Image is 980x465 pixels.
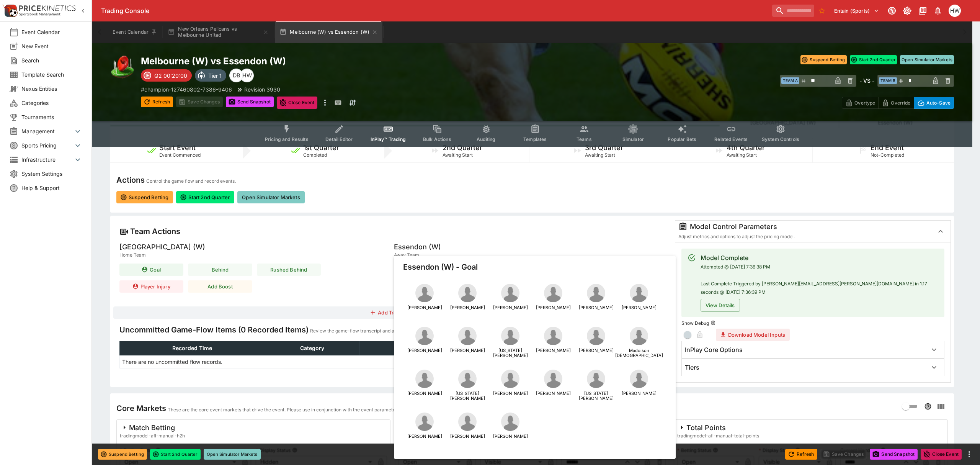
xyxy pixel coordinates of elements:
[415,413,434,431] img: Holly Ridewood
[587,284,605,302] img: Grace Brooker
[575,278,617,321] button: Grace Brooker[PERSON_NAME]
[493,391,528,401] span: [PERSON_NAME]
[587,370,605,388] img: Georgia Nanscawen
[450,434,485,444] span: [PERSON_NAME]
[615,348,663,358] span: Maddison [DEMOGRAPHIC_DATA]
[532,321,575,364] button: Matilda Dyke[PERSON_NAME]
[458,327,477,345] img: Stephanie Cain
[492,348,529,358] span: [US_STATE][PERSON_NAME]
[544,327,562,345] img: Matilda Dyke
[617,278,660,321] button: Brooke Brown[PERSON_NAME]
[446,364,489,407] button: Georgia Gee[US_STATE][PERSON_NAME]
[407,434,442,444] span: [PERSON_NAME]
[622,391,657,401] span: [PERSON_NAME]
[630,284,648,302] img: Brooke Brown
[575,321,617,364] button: Ellyse Gamble[PERSON_NAME]
[532,278,575,321] button: Grace Belloni[PERSON_NAME]
[403,364,446,407] button: Amy Gaylor[PERSON_NAME]
[630,370,648,388] img: Madison Prespakis
[579,305,614,315] span: [PERSON_NAME]
[489,321,532,364] button: Georgia Clarke[US_STATE][PERSON_NAME]
[536,305,571,315] span: [PERSON_NAME]
[458,370,477,388] img: Georgia Gee
[415,370,434,388] img: Amy Gaylor
[446,321,489,364] button: Stephanie Cain[PERSON_NAME]
[458,284,477,302] img: Sophie Alexander
[575,364,617,407] button: Georgia Nanscawen[US_STATE][PERSON_NAME]
[501,413,519,431] img: Stephanie Wales
[536,391,571,401] span: [PERSON_NAME]
[489,278,532,321] button: Daria Bannister[PERSON_NAME]
[501,370,519,388] img: Maggie MacLachlan
[617,321,660,364] button: Maddison GayMaddison [DEMOGRAPHIC_DATA]
[630,327,648,345] img: Maddison Gay
[407,391,442,401] span: [PERSON_NAME]
[544,370,562,388] img: Courtney Murphy
[407,348,442,358] span: [PERSON_NAME]
[587,327,605,345] img: Ellyse Gamble
[415,284,434,302] img: Chloe Adams
[415,327,434,345] img: Mia Busch
[493,305,528,315] span: [PERSON_NAME]
[403,321,446,364] button: Mia Busch[PERSON_NAME]
[622,305,657,315] span: [PERSON_NAME]
[532,364,575,407] button: Courtney Murphy[PERSON_NAME]
[450,348,485,358] span: [PERSON_NAME]
[578,391,614,401] span: [US_STATE][PERSON_NAME]
[446,278,489,321] button: Sophie Alexander[PERSON_NAME]
[617,364,660,407] button: Madison Prespakis[PERSON_NAME]
[407,305,442,315] span: [PERSON_NAME]
[403,278,446,321] button: Chloe Adams[PERSON_NAME]
[501,284,519,302] img: Daria Bannister
[403,407,446,450] button: Holly Ridewood[PERSON_NAME]
[544,284,562,302] img: Grace Belloni
[449,391,486,401] span: [US_STATE][PERSON_NAME]
[458,413,477,431] img: Bonnie Toogood
[493,434,528,444] span: [PERSON_NAME]
[536,348,571,358] span: [PERSON_NAME]
[403,262,666,272] p: Essendon (W) - Goal
[446,407,489,450] button: Bonnie Toogood[PERSON_NAME]
[501,327,519,345] img: Georgia Clarke
[489,364,532,407] button: Maggie MacLachlan[PERSON_NAME]
[450,305,485,315] span: [PERSON_NAME]
[579,348,614,358] span: [PERSON_NAME]
[489,407,532,450] button: Stephanie Wales[PERSON_NAME]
